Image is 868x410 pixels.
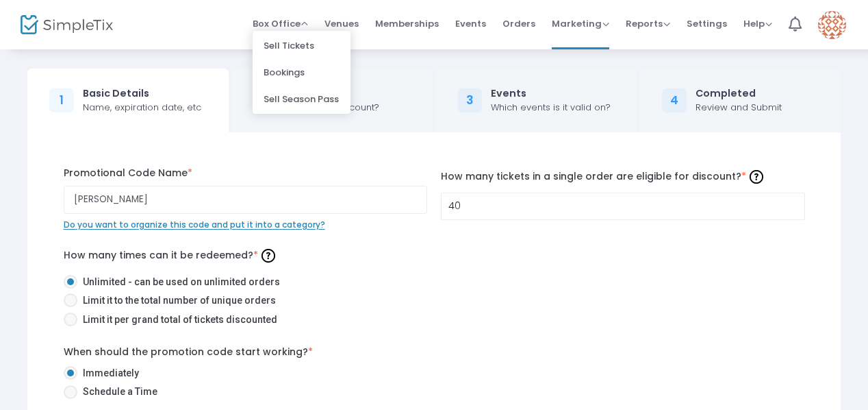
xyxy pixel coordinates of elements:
[750,170,763,184] img: question-mark
[743,17,772,30] span: Help
[253,17,308,30] span: Box Office
[83,101,201,114] div: Name, expiration date, etc
[64,166,428,180] label: Promotional Code Name
[253,59,350,86] li: Bookings
[253,86,350,112] li: Sell Season Pass
[375,6,439,41] span: Memberships
[77,293,276,308] span: Limit it to the total number of unique orders
[64,219,325,230] span: Do you want to organize this code and put it into a category?
[491,101,611,114] div: Which events is it valid on?
[695,86,782,101] div: Completed
[626,17,670,30] span: Reports
[552,17,609,30] span: Marketing
[77,275,280,289] span: Unlimited - can be used on unlimited orders
[441,166,805,187] label: How many tickets in a single order are eligible for discount?
[77,385,157,399] span: Schedule a Time
[83,86,201,101] div: Basic Details
[64,248,279,262] span: How many times can it be redeemed?
[662,88,687,113] div: 4
[687,6,727,41] span: Settings
[77,313,277,327] span: Limit it per grand total of tickets discounted
[455,6,486,41] span: Events
[64,345,313,359] label: When should the promotion code start working?
[324,6,359,41] span: Venues
[458,88,483,113] div: 3
[64,186,428,214] input: Enter Promo Code
[77,366,139,381] span: Immediately
[261,249,275,263] img: question-mark
[253,32,350,59] li: Sell Tickets
[502,6,535,41] span: Orders
[491,86,611,101] div: Events
[49,88,74,113] div: 1
[695,101,782,114] div: Review and Submit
